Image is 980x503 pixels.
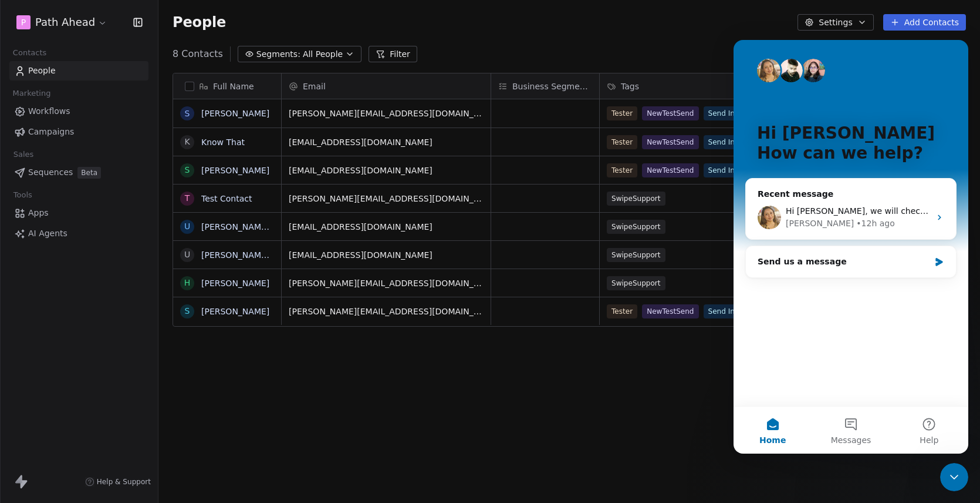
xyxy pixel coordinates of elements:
div: S [185,108,190,120]
div: Tags [600,73,844,99]
span: P [21,16,26,28]
span: SwipeSupport [607,248,665,262]
button: Help [157,367,235,414]
button: Messages [78,367,156,414]
a: Apps [9,203,148,223]
span: People [28,65,56,77]
div: S [185,164,190,176]
span: [EMAIL_ADDRESS][DOMAIN_NAME] [289,221,484,233]
span: Workflows [28,105,70,118]
div: [PERSON_NAME] [52,177,120,190]
span: Sales [8,146,39,163]
span: Hi [PERSON_NAME], we will check this and get back shortly. [52,166,298,176]
a: Test Contact [201,194,252,203]
iframe: Intercom live chat [734,40,968,454]
span: [EMAIL_ADDRESS][DOMAIN_NAME] [289,136,484,148]
button: PPath Ahead [14,12,110,32]
span: All People [303,48,343,61]
span: Segments: [256,48,300,61]
span: Send Initial Cold 1:1 Email [704,163,806,177]
span: [PERSON_NAME][EMAIL_ADDRESS][DOMAIN_NAME] [289,193,484,204]
button: Filter [369,46,417,62]
a: [PERSON_NAME] [201,109,269,118]
div: S [185,305,190,317]
span: Help [186,396,205,404]
span: Tools [8,186,37,204]
div: H [184,277,191,289]
span: Campaigns [28,126,74,138]
span: Marketing [8,85,56,102]
div: grid [173,99,282,488]
span: People [173,14,226,31]
a: [PERSON_NAME] One [201,250,289,260]
button: Settings [797,14,873,31]
span: SwipeSupport [607,276,665,290]
span: Send Initial Cold 1:1 Email [704,106,806,120]
span: 8 Contacts [173,47,223,61]
div: Send us a message [24,216,196,228]
span: NewTestSend [642,135,698,149]
div: Business Segments [491,73,599,99]
span: SwipeSupport [607,192,665,206]
a: [PERSON_NAME] [201,166,269,175]
span: SwipeSupport [607,220,665,234]
span: Sequences [28,166,73,179]
span: Path Ahead [35,15,95,30]
span: Email [303,81,326,92]
a: [PERSON_NAME] 2 [201,222,278,232]
div: U [184,220,190,233]
span: Contacts [8,44,52,62]
span: Send Initial Cold 1:1 Email [704,304,806,318]
a: SequencesBeta [9,163,148,182]
a: AI Agents [9,224,148,243]
span: AI Agents [28,227,67,240]
span: [PERSON_NAME][EMAIL_ADDRESS][DOMAIN_NAME] [289,306,484,317]
div: Send us a message [12,206,223,238]
iframe: Intercom live chat [940,463,968,491]
span: Send Initial Cold 1:1 Email [704,135,806,149]
div: U [184,249,190,261]
span: Full Name [213,81,254,92]
a: [PERSON_NAME] [201,279,269,288]
button: Add Contacts [883,14,966,31]
a: [PERSON_NAME] [201,307,269,316]
span: Help & Support [97,477,151,487]
span: [EMAIL_ADDRESS][DOMAIN_NAME] [289,165,484,176]
span: NewTestSend [642,106,698,120]
a: People [9,61,148,81]
span: Messages [97,396,138,404]
span: Apps [28,207,49,219]
div: Full Name [173,73,281,99]
span: Tags [621,81,639,92]
span: NewTestSend [642,304,698,318]
div: T [185,192,190,204]
div: • 12h ago [123,177,161,190]
span: [PERSON_NAME][EMAIL_ADDRESS][DOMAIN_NAME] [289,277,484,289]
a: Help & Support [85,477,151,487]
span: Tester [607,163,637,177]
span: NewTestSend [642,163,698,177]
span: Tester [607,304,637,318]
span: Tester [607,106,637,120]
a: Campaigns [9,122,148,142]
div: Email [282,73,491,99]
span: Beta [77,167,101,179]
a: Workflows [9,102,148,121]
span: [PERSON_NAME][EMAIL_ADDRESS][DOMAIN_NAME] [289,108,484,119]
span: Tester [607,135,637,149]
span: Home [26,396,52,404]
span: [EMAIL_ADDRESS][DOMAIN_NAME] [289,249,484,261]
a: Know That [201,138,245,147]
div: K [184,136,190,148]
span: Business Segments [512,81,592,92]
